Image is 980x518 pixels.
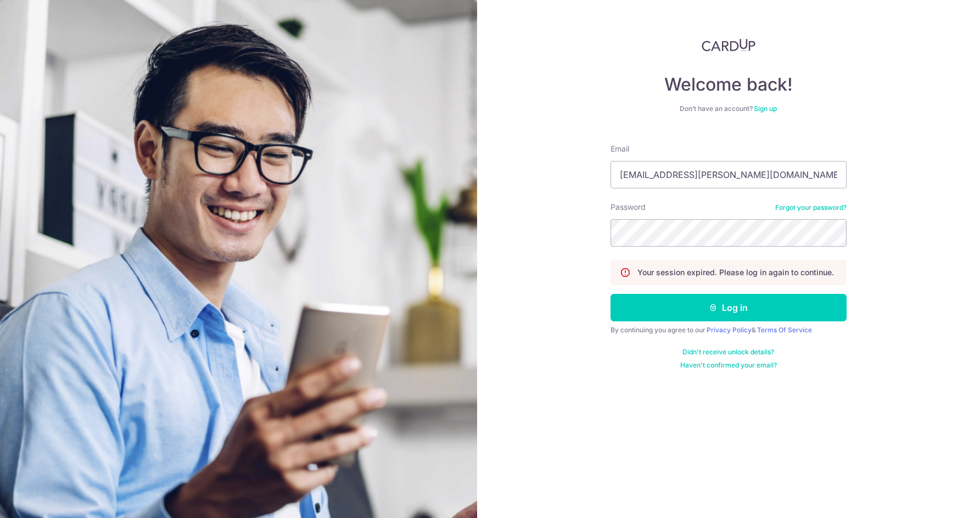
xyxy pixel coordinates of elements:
[757,326,812,334] a: Terms Of Service
[707,326,752,334] a: Privacy Policy
[611,326,847,335] div: By continuing you agree to our &
[680,361,777,370] a: Haven't confirmed your email?
[702,38,755,52] img: CardUp Logo
[682,348,774,357] a: Didn't receive unlock details?
[611,161,847,188] input: Enter your Email
[637,267,834,278] p: Your session expired. Please log in again to continue.
[754,104,777,113] a: Sign up
[611,74,847,96] h4: Welcome back!
[611,294,847,321] button: Log in
[775,203,847,212] a: Forgot your password?
[611,202,646,213] label: Password
[611,143,629,154] label: Email
[611,104,847,113] div: Don’t have an account?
